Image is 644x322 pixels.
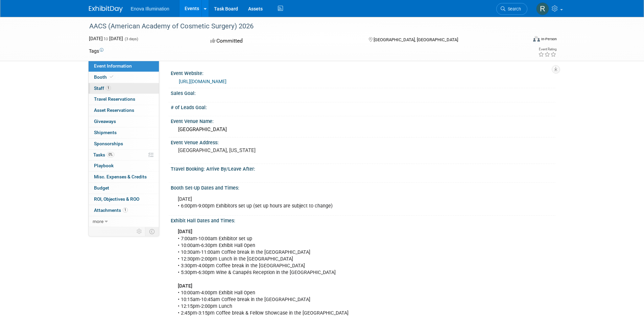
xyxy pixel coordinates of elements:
[94,163,114,168] span: Playbook
[89,48,103,54] td: Tags
[94,85,111,91] span: Staff
[171,116,555,125] div: Event Venue Name:
[176,124,550,135] div: [GEOGRAPHIC_DATA]
[110,75,113,79] i: Booth reservation complete
[94,174,147,179] span: Misc. Expenses & Credits
[178,283,192,289] b: [DATE]
[94,130,117,135] span: Shipments
[89,6,123,13] img: ExhibitDay
[93,152,114,157] span: Tasks
[171,164,555,172] div: Travel Booking: Arrive By/Leave After:
[89,172,159,182] a: Misc. Expenses & Credits
[89,160,159,171] a: Playbook
[94,207,128,213] span: Attachments
[89,205,159,216] a: Attachments1
[171,138,555,146] div: Event Venue Address:
[171,88,555,97] div: Sales Goal:
[89,94,159,105] a: Travel Reservations
[106,85,111,91] span: 1
[487,35,557,45] div: Event Format
[94,107,134,113] span: Asset Reservations
[89,72,159,83] a: Booth
[94,74,115,80] span: Booth
[89,61,159,72] a: Event Information
[131,6,169,11] span: Enova Illumination
[89,127,159,138] a: Shipments
[173,193,480,213] div: [DATE] • 6:00pm-9:00pm Exhibitors set up (set up hours are subject to change)
[89,83,159,94] a: Staff1
[89,150,159,160] a: Tasks0%
[171,216,555,224] div: Exhibit Hall Dates and Times:
[94,63,132,69] span: Event Information
[374,37,458,42] span: [GEOGRAPHIC_DATA], [GEOGRAPHIC_DATA]
[496,3,527,15] a: Search
[208,35,358,47] div: Committed
[94,141,123,146] span: Sponsorships
[505,6,521,11] span: Search
[94,119,116,124] span: Giveaways
[538,48,556,51] div: Event Rating
[87,20,517,32] div: AACS (American Academy of Cosmetic Surgery) 2026
[89,36,123,41] span: [DATE] [DATE]
[89,194,159,205] a: ROI, Objectives & ROO
[178,147,324,153] pre: [GEOGRAPHIC_DATA], [US_STATE]
[94,185,109,191] span: Budget
[123,207,128,213] span: 1
[94,196,139,202] span: ROI, Objectives & ROO
[145,227,159,236] td: Toggle Event Tabs
[89,105,159,116] a: Asset Reservations
[94,96,135,102] span: Travel Reservations
[178,229,192,234] b: [DATE]
[171,183,555,191] div: Booth Set-Up Dates and Times:
[536,2,549,15] img: Robyn Saathoff
[179,79,226,84] a: [URL][DOMAIN_NAME]
[134,227,145,236] td: Personalize Event Tab Strip
[124,37,138,41] span: (3 days)
[89,183,159,194] a: Budget
[541,36,557,42] div: In-Person
[171,68,555,77] div: Event Website:
[89,216,159,227] a: more
[171,102,555,111] div: # of Leads Goal:
[93,219,103,224] span: more
[103,36,109,41] span: to
[89,139,159,149] a: Sponsorships
[89,116,159,127] a: Giveaways
[533,36,540,42] img: Format-Inperson.png
[107,152,114,157] span: 0%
